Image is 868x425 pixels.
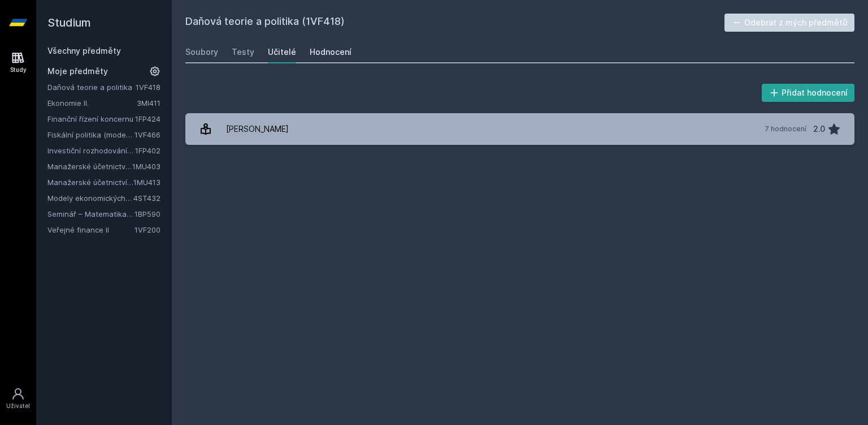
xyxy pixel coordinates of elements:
div: 2.0 [813,118,825,140]
a: [PERSON_NAME] 7 hodnocení 2.0 [185,113,854,145]
div: Soubory [185,46,218,58]
a: Study [2,45,34,80]
a: Uživatel [2,381,34,416]
button: Odebrat z mých předmětů [724,14,855,32]
a: 1FP402 [135,146,160,155]
span: Moje předměty [47,66,108,77]
h2: Daňová teorie a politika (1VF418) [185,14,724,32]
a: 1MU413 [133,178,160,187]
a: Všechny předměty [47,46,121,55]
a: Soubory [185,41,218,63]
div: Učitelé [268,46,296,58]
div: Hodnocení [310,46,351,58]
a: Veřejné finance II [47,224,134,235]
a: Investiční rozhodování a dlouhodobé financování [47,145,135,156]
a: Učitelé [268,41,296,63]
a: Manažerské účetnictví pro vedlejší specializaci [47,177,133,188]
div: Uživatel [6,402,30,410]
a: 1VF418 [136,83,160,92]
a: 4ST432 [133,194,160,203]
a: Hodnocení [310,41,351,63]
a: 1BP590 [134,209,160,218]
div: 7 hodnocení [765,125,806,134]
button: Přidat hodnocení [762,84,855,102]
a: Modely ekonomických a finančních časových řad [47,192,133,204]
a: 1VF200 [134,225,160,234]
a: 1VF466 [134,130,160,139]
div: [PERSON_NAME] [226,118,289,140]
a: 3MI411 [137,98,160,108]
a: Manažerské účetnictví II. [47,161,132,172]
a: Testy [232,41,254,63]
div: Study [10,66,27,74]
a: Daňová teorie a politika [47,81,136,93]
a: Seminář – Matematika pro finance [47,208,134,220]
a: Finanční řízení koncernu [47,113,135,125]
a: Ekonomie II. [47,97,137,109]
a: 1FP424 [135,114,160,123]
a: 1MU403 [132,162,160,171]
a: Fiskální politika (moderní trendy a případové studie) (anglicky) [47,129,134,140]
div: Testy [232,46,254,58]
